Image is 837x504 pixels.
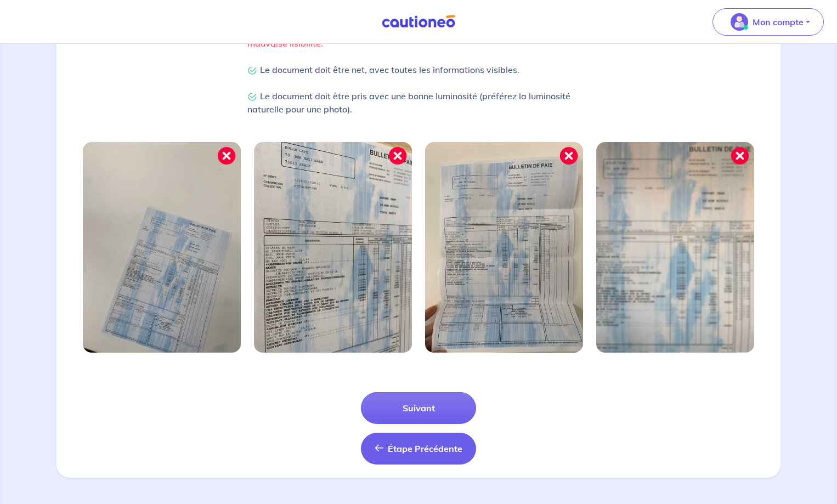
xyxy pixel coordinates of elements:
[361,392,476,424] button: Suivant
[753,15,804,29] p: Mon compte
[247,63,590,116] p: Le document doit être net, avec toutes les informations visibles. Le document doit être pris avec...
[425,142,583,353] img: Image mal cadrée 3
[596,142,754,353] img: Image mal cadrée 4
[361,433,476,465] button: Étape Précédente
[254,142,412,353] img: Image mal cadrée 2
[247,92,257,102] img: Check
[377,15,460,29] img: Cautioneo
[388,443,462,454] span: Étape Précédente
[731,13,748,31] img: illu_account_valid_menu.svg
[247,66,257,76] img: Check
[712,8,824,36] button: illu_account_valid_menu.svgMon compte
[83,142,241,353] img: Image mal cadrée 1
